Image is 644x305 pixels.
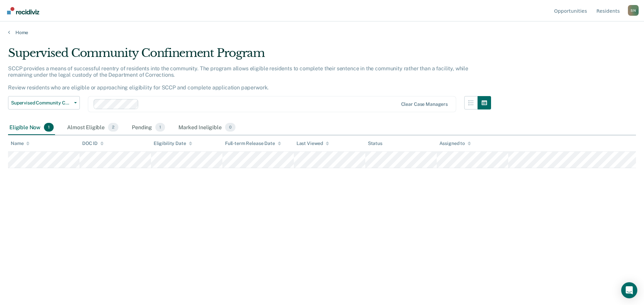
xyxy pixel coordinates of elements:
[11,100,71,106] span: Supervised Community Confinement Program
[8,29,636,35] a: Home
[108,123,118,132] span: 2
[225,141,281,146] div: Full-term Release Date
[7,7,39,14] img: Recidiviz
[11,141,30,146] div: Name
[628,5,639,16] button: Profile dropdown button
[8,46,491,65] div: Supervised Community Confinement Program
[177,120,237,135] div: Marked Ineligible0
[621,282,637,298] div: Open Intercom Messenger
[225,123,235,132] span: 0
[8,120,55,135] div: Eligible Now1
[8,96,80,109] button: Supervised Community Confinement Program
[155,123,165,132] span: 1
[401,101,448,107] div: Clear case managers
[628,5,639,16] div: S N
[8,65,468,91] p: SCCP provides a means of successful reentry of residents into the community. The program allows e...
[297,141,329,146] div: Last Viewed
[130,120,166,135] div: Pending1
[82,141,104,146] div: DOC ID
[368,141,382,146] div: Status
[439,141,471,146] div: Assigned to
[66,120,120,135] div: Almost Eligible2
[44,123,54,132] span: 1
[154,141,192,146] div: Eligibility Date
